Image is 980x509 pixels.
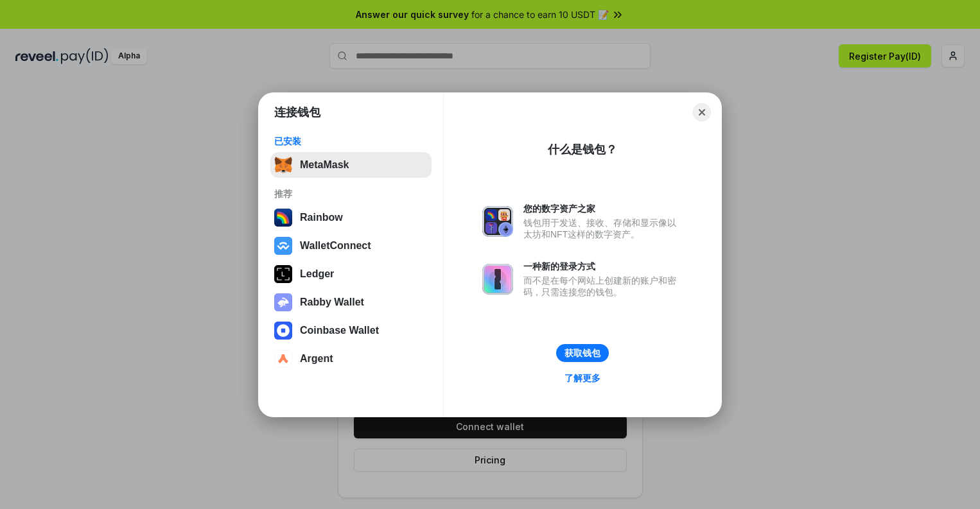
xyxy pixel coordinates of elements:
button: WalletConnect [270,233,432,259]
img: svg+xml,%3Csvg%20width%3D%22120%22%20height%3D%22120%22%20viewBox%3D%220%200%20120%20120%22%20fil... [274,209,292,227]
div: 已安装 [274,135,428,147]
button: MetaMask [270,152,432,178]
img: svg+xml,%3Csvg%20xmlns%3D%22http%3A%2F%2Fwww.w3.org%2F2000%2Fsvg%22%20width%3D%2228%22%20height%3... [274,265,292,283]
div: 而不是在每个网站上创建新的账户和密码，只需连接您的钱包。 [523,275,683,298]
div: 什么是钱包？ [548,142,617,157]
img: svg+xml,%3Csvg%20xmlns%3D%22http%3A%2F%2Fwww.w3.org%2F2000%2Fsvg%22%20fill%3D%22none%22%20viewBox... [274,293,292,311]
div: 了解更多 [564,372,600,384]
button: Coinbase Wallet [270,318,432,343]
div: 钱包用于发送、接收、存储和显示像以太坊和NFT这样的数字资产。 [523,217,683,240]
a: 了解更多 [557,370,608,386]
div: 获取钱包 [564,347,600,359]
div: Rabby Wallet [300,297,364,308]
button: Close [693,103,711,121]
div: MetaMask [300,159,349,171]
img: svg+xml,%3Csvg%20fill%3D%22none%22%20height%3D%2233%22%20viewBox%3D%220%200%2035%2033%22%20width%... [274,156,292,174]
div: WalletConnect [300,240,371,252]
img: svg+xml,%3Csvg%20width%3D%2228%22%20height%3D%2228%22%20viewBox%3D%220%200%2028%2028%22%20fill%3D... [274,322,292,340]
div: 一种新的登录方式 [523,261,683,272]
img: svg+xml,%3Csvg%20xmlns%3D%22http%3A%2F%2Fwww.w3.org%2F2000%2Fsvg%22%20fill%3D%22none%22%20viewBox... [482,206,513,237]
img: svg+xml,%3Csvg%20width%3D%2228%22%20height%3D%2228%22%20viewBox%3D%220%200%2028%2028%22%20fill%3D... [274,350,292,368]
button: Ledger [270,261,432,287]
button: Rabby Wallet [270,289,432,315]
h1: 连接钱包 [274,105,320,120]
button: Argent [270,346,432,372]
div: 您的数字资产之家 [523,203,683,214]
button: Rainbow [270,205,432,230]
div: Argent [300,353,333,365]
div: Ledger [300,268,334,280]
div: 推荐 [274,188,428,200]
img: svg+xml,%3Csvg%20width%3D%2228%22%20height%3D%2228%22%20viewBox%3D%220%200%2028%2028%22%20fill%3D... [274,237,292,255]
div: Coinbase Wallet [300,325,379,336]
div: Rainbow [300,212,343,223]
button: 获取钱包 [556,344,609,362]
img: svg+xml,%3Csvg%20xmlns%3D%22http%3A%2F%2Fwww.w3.org%2F2000%2Fsvg%22%20fill%3D%22none%22%20viewBox... [482,264,513,295]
